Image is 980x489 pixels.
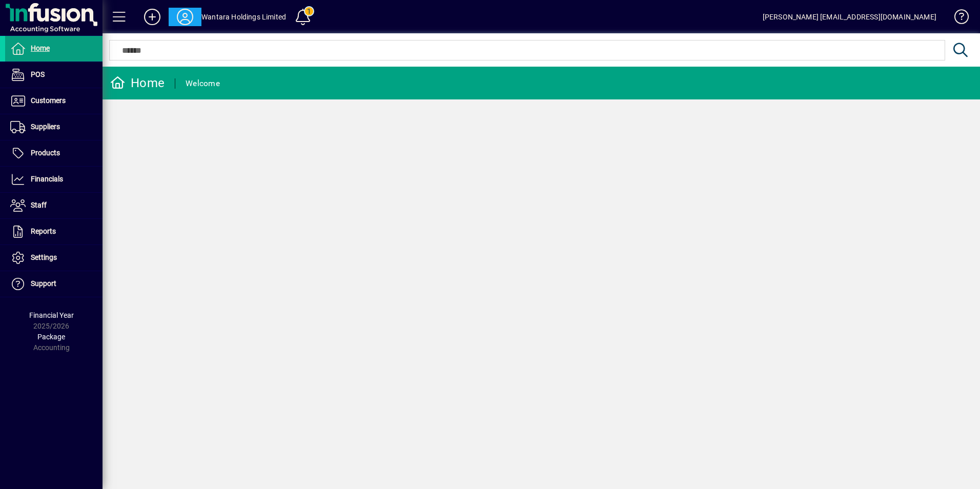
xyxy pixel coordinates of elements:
[169,8,201,26] button: Profile
[31,201,47,209] span: Staff
[5,62,103,88] a: POS
[31,149,60,157] span: Products
[31,44,50,52] span: Home
[31,227,56,235] span: Reports
[31,70,45,78] span: POS
[136,8,169,26] button: Add
[947,2,967,35] a: Knowledge Base
[5,88,103,114] a: Customers
[31,175,63,183] span: Financials
[29,311,74,319] span: Financial Year
[5,140,103,166] a: Products
[5,193,103,218] a: Staff
[763,9,936,25] div: [PERSON_NAME] [EMAIL_ADDRESS][DOMAIN_NAME]
[110,75,165,91] div: Home
[5,271,103,297] a: Support
[31,96,66,105] span: Customers
[5,219,103,244] a: Reports
[5,114,103,140] a: Suppliers
[31,279,56,288] span: Support
[37,333,65,341] span: Package
[5,167,103,192] a: Financials
[201,9,286,25] div: Wantara Holdings Limited
[31,123,60,131] span: Suppliers
[5,245,103,271] a: Settings
[31,253,57,261] span: Settings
